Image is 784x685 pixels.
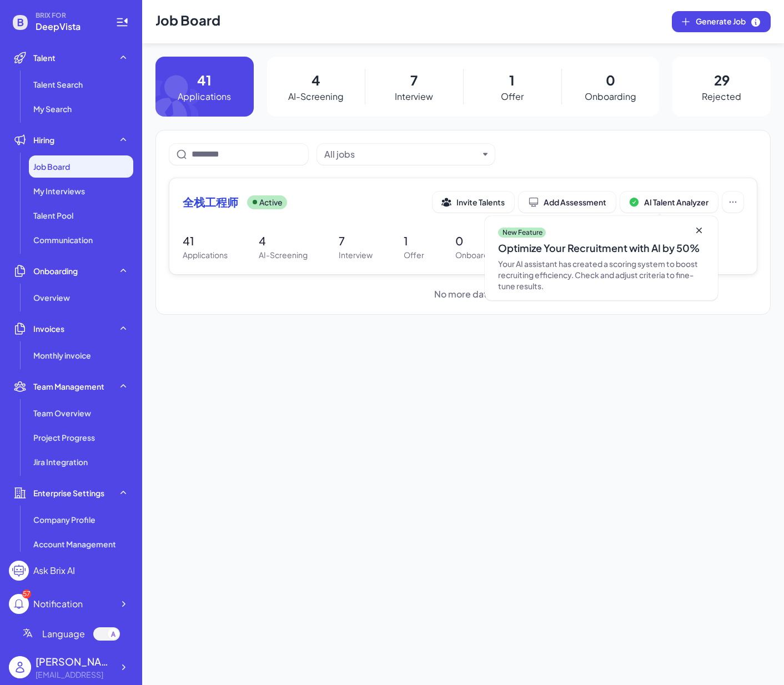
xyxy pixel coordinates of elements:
p: Onboarding [585,90,636,103]
button: Generate Job [672,11,771,32]
p: Interview [339,249,373,261]
span: No more data [434,288,492,301]
p: Rejected [702,90,741,103]
span: Generate Job [696,16,761,28]
span: Monthly invoice [33,350,91,361]
span: DeepVista [36,20,102,33]
p: 4 [311,70,320,90]
span: Hiring [33,134,54,145]
span: Talent Pool [33,210,73,221]
div: Optimize Your Recruitment with AI by 50% [498,240,705,256]
p: 0 [455,233,500,249]
span: My Interviews [33,185,85,197]
p: Interview [395,90,433,103]
span: Enterprise Settings [33,487,104,498]
p: 0 [606,70,615,90]
div: Jing Conan Wang [36,654,113,669]
span: Jira Integration [33,456,88,467]
span: Communication [33,234,93,245]
p: 4 [259,233,308,249]
div: 57 [22,590,31,598]
div: jingconan@deepvista.ai [36,669,113,681]
span: Team Overview [33,407,91,419]
p: Onboarding [455,249,500,261]
span: Company Profile [33,514,96,525]
span: Team Management [33,381,104,392]
p: 1 [404,233,424,249]
p: Applications [183,249,228,261]
button: Add Assessment [519,192,616,213]
img: user_logo.png [9,656,31,678]
span: AI Talent Analyzer [644,197,708,207]
p: 1 [509,70,515,90]
p: Offer [501,90,524,103]
span: Account Management [33,538,116,550]
span: Project Progress [33,432,95,443]
div: All jobs [324,148,355,161]
p: New Feature [502,228,542,237]
p: 7 [410,70,418,90]
p: 29 [714,70,730,90]
span: Invoices [33,323,64,334]
div: Ask Brix AI [33,564,75,577]
button: Invite Talents [433,192,514,213]
span: Language [42,627,85,641]
p: AI-Screening [259,249,308,261]
p: Offer [404,249,424,261]
span: Job Board [33,161,70,172]
div: Add Assessment [528,197,606,208]
div: Notification [33,597,83,611]
span: Talent [33,52,56,63]
p: AI-Screening [288,90,344,103]
span: 全栈工程师 [183,194,238,210]
p: 7 [339,233,373,249]
span: Overview [33,292,70,303]
span: Onboarding [33,265,78,276]
span: My Search [33,103,72,114]
p: Active [259,197,283,208]
p: 41 [183,233,228,249]
div: Your AI assistant has created a scoring system to boost recruiting efficiency. Check and adjust c... [498,258,705,291]
span: BRIX FOR [36,11,102,20]
button: AI Talent Analyzer [620,192,718,213]
button: All jobs [324,148,479,161]
span: Talent Search [33,79,83,90]
span: Invite Talents [456,197,505,207]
